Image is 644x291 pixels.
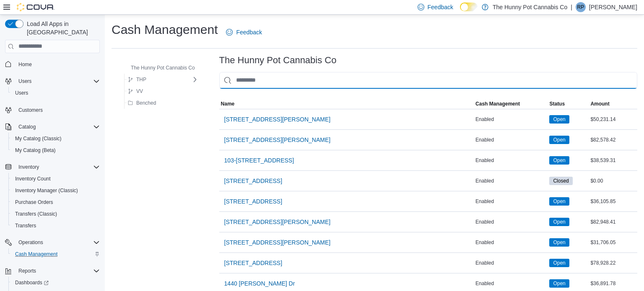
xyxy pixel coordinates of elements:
button: THP [125,75,150,85]
span: Catalog [15,122,100,132]
button: [STREET_ADDRESS][PERSON_NAME] [221,131,334,148]
div: Roger Pease [576,2,586,12]
button: Operations [15,237,47,247]
div: Enabled [474,135,548,145]
a: My Catalog (Classic) [12,134,65,144]
a: Customers [15,105,46,115]
span: Open [549,136,569,144]
span: Open [549,197,569,206]
button: Status [548,99,589,109]
span: [STREET_ADDRESS] [224,177,282,185]
button: [STREET_ADDRESS][PERSON_NAME] [221,234,334,251]
span: Users [15,76,100,86]
span: Dashboards [12,278,100,288]
button: 103-[STREET_ADDRESS] [221,152,298,169]
button: [STREET_ADDRESS][PERSON_NAME] [221,111,334,128]
a: Users [12,88,31,98]
span: Open [549,156,569,165]
div: $0.00 [589,176,637,186]
button: My Catalog (Beta) [8,144,103,156]
button: Operations [2,237,103,248]
p: | [571,2,572,12]
span: Open [549,115,569,124]
button: VV [125,86,146,96]
span: Transfers [15,222,36,229]
span: THP [136,76,146,83]
span: Open [549,238,569,247]
a: Inventory Count [12,174,54,184]
span: Users [18,78,31,85]
div: Enabled [474,155,548,165]
button: Inventory Count [8,173,103,185]
a: Home [15,59,35,70]
button: Users [2,75,103,87]
a: Transfers [12,221,39,231]
a: My Catalog (Beta) [12,145,59,155]
span: Purchase Orders [15,199,53,206]
span: 103-[STREET_ADDRESS] [224,156,294,165]
button: Catalog [15,122,39,132]
span: Operations [15,237,100,247]
span: Users [12,88,100,98]
button: [STREET_ADDRESS][PERSON_NAME] [221,214,334,230]
span: Open [553,239,565,246]
span: My Catalog (Beta) [12,145,100,155]
span: Transfers [12,221,100,231]
div: $78,928.22 [589,258,637,268]
button: Reports [15,266,39,276]
span: [STREET_ADDRESS][PERSON_NAME] [224,115,331,124]
span: Open [553,198,565,205]
a: Dashboards [12,278,52,288]
input: Dark Mode [460,3,478,11]
span: Name [221,100,235,107]
button: Inventory [15,162,42,172]
span: Open [553,116,565,123]
span: Open [549,218,569,226]
span: Inventory Count [12,174,100,184]
div: Enabled [474,196,548,206]
div: Enabled [474,278,548,288]
span: Catalog [18,124,36,130]
span: Open [553,157,565,164]
button: Users [15,76,35,86]
div: Enabled [474,258,548,268]
a: Transfers (Classic) [12,209,60,219]
button: Amount [589,99,637,109]
a: Dashboards [8,277,103,288]
div: $82,578.42 [589,135,637,145]
a: Cash Management [12,249,61,259]
div: Enabled [474,176,548,186]
button: Transfers [8,220,103,232]
span: Open [553,280,565,287]
span: Amount [590,100,609,107]
span: The Hunny Pot Cannabis Co [131,64,195,71]
button: Users [8,87,103,99]
button: Reports [2,265,103,277]
div: $31,706.05 [589,237,637,247]
button: Home [2,58,103,70]
div: $38,539.31 [589,155,637,165]
span: [STREET_ADDRESS][PERSON_NAME] [224,238,331,247]
span: Benched [136,100,156,106]
span: Open [553,136,565,144]
button: Name [219,99,474,109]
span: Operations [18,239,43,246]
span: Open [553,259,565,267]
span: Open [549,279,569,288]
span: Home [18,61,32,68]
span: Cash Management [12,249,100,259]
span: Open [549,259,569,267]
span: Customers [18,107,43,113]
span: Transfers (Classic) [15,211,57,217]
button: [STREET_ADDRESS] [221,173,286,189]
span: Dashboards [15,279,49,286]
button: Cash Management [474,99,548,109]
span: Cash Management [15,251,57,258]
div: Enabled [474,217,548,227]
span: Home [15,59,100,70]
span: Dark Mode [460,11,460,12]
div: Enabled [474,114,548,124]
button: The Hunny Pot Cannabis Co [119,63,198,73]
span: Inventory [15,162,100,172]
a: Inventory Manager (Classic) [12,185,81,196]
